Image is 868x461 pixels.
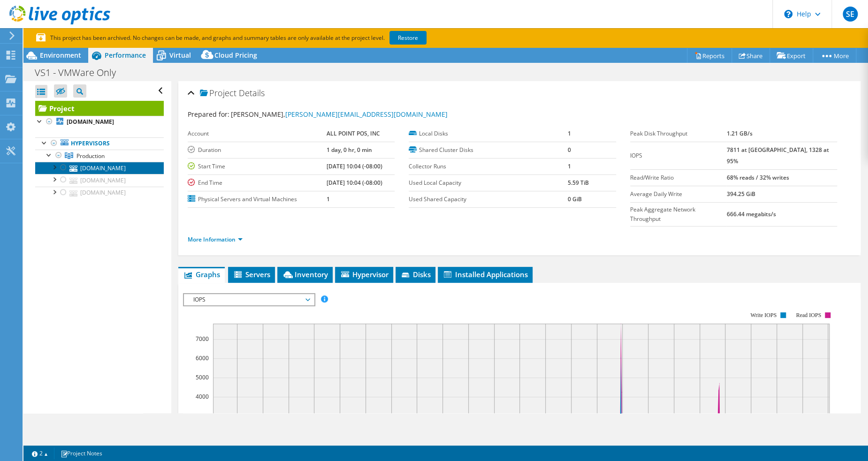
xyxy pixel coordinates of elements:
span: Details [239,87,265,98]
svg: \n [784,10,792,18]
span: Production [76,152,105,160]
a: [DOMAIN_NAME] [35,187,164,199]
a: Reports [687,48,732,63]
a: [PERSON_NAME][EMAIL_ADDRESS][DOMAIN_NAME] [285,110,448,119]
label: Average Daily Write [630,189,727,199]
span: Disks [400,270,431,279]
span: [PERSON_NAME], [231,110,448,119]
a: Share [731,48,770,63]
a: Project [35,101,164,116]
label: Local Disks [409,129,567,138]
b: 5.59 TiB [568,179,589,187]
span: Environment [40,51,81,60]
text: Read IOPS [796,312,821,318]
a: Export [769,48,813,63]
a: Restore [389,31,426,45]
a: More [813,48,856,63]
a: Hypervisors [35,137,164,150]
label: Shared Cluster Disks [409,145,567,155]
p: This project has been archived. No changes can be made, and graphs and summary tables are only av... [36,33,496,43]
b: [DATE] 10:04 (-08:00) [327,179,382,187]
b: [DOMAIN_NAME] [67,118,114,126]
b: 1 [327,195,330,203]
h1: VS1 - VMWare Only [30,68,130,78]
label: Start Time [188,162,327,171]
label: Peak Disk Throughput [630,129,727,138]
b: 1.21 GB/s [726,129,752,137]
b: [DATE] 10:04 (-08:00) [327,162,382,170]
span: Performance [105,51,146,60]
a: Project Notes [54,447,109,459]
b: 1 [568,162,571,170]
label: Duration [188,145,327,155]
b: 1 day, 0 hr, 0 min [327,146,372,154]
b: ALL POINT POS, INC [327,129,380,137]
label: Read/Write Ratio [630,173,727,182]
span: SE [843,7,858,22]
b: 0 [568,146,571,154]
label: End Time [188,178,327,188]
span: Installed Applications [442,270,528,279]
text: 7000 [196,335,209,343]
label: Used Shared Capacity [409,195,567,204]
span: IOPS [189,294,309,305]
label: Physical Servers and Virtual Machines [188,195,327,204]
span: Inventory [282,270,328,279]
text: Write IOPS [750,312,777,318]
b: 666.44 megabits/s [726,210,776,218]
text: 6000 [196,354,209,362]
b: 394.25 GiB [726,190,755,198]
a: [DOMAIN_NAME] [35,162,164,174]
span: Cloud Pricing [214,51,257,60]
text: 3000 [196,412,209,420]
span: Servers [233,270,270,279]
a: More Information [188,235,243,243]
b: 68% reads / 32% writes [726,174,789,181]
label: Used Local Capacity [409,178,567,188]
a: [DOMAIN_NAME] [35,116,164,128]
a: 2 [25,447,54,459]
label: Peak Aggregate Network Throughput [630,205,727,224]
b: 7811 at [GEOGRAPHIC_DATA], 1328 at 95% [726,146,829,165]
span: Graphs [183,270,220,279]
label: IOPS [630,151,727,160]
a: [DOMAIN_NAME] [35,174,164,186]
span: Project [200,89,236,98]
span: Hypervisor [340,270,388,279]
a: Production [35,150,164,162]
label: Collector Runs [409,162,567,171]
text: 4000 [196,393,209,401]
b: 1 [568,129,571,137]
label: Prepared for: [188,110,229,119]
label: Account [188,129,327,138]
span: Virtual [169,51,191,60]
b: 0 GiB [568,195,582,203]
text: 5000 [196,373,209,381]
